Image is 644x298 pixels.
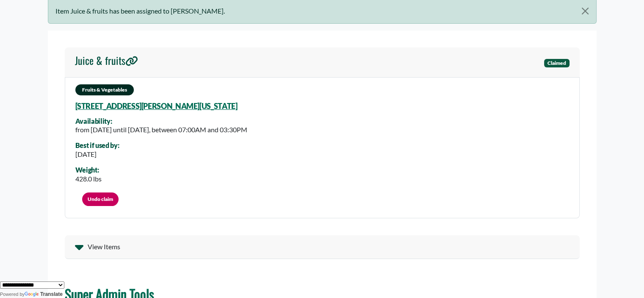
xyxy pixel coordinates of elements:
[75,149,119,159] div: [DATE]
[75,142,119,149] div: Best if used by:
[88,242,120,252] span: View Items
[82,192,119,206] a: Undo claim
[75,84,134,95] span: Fruits & Vegetables
[75,117,247,125] div: Availability:
[75,54,138,70] a: Juice & fruits
[25,291,63,297] a: Translate
[75,174,102,184] div: 428.0 lbs
[75,54,138,67] h4: Juice & fruits
[544,59,569,67] span: Claimed
[75,166,102,174] div: Weight:
[25,292,40,298] img: Google Translate
[75,125,247,135] div: from [DATE] until [DATE], between 07:00AM and 03:30PM
[75,101,238,111] a: [STREET_ADDRESS][PERSON_NAME][US_STATE]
